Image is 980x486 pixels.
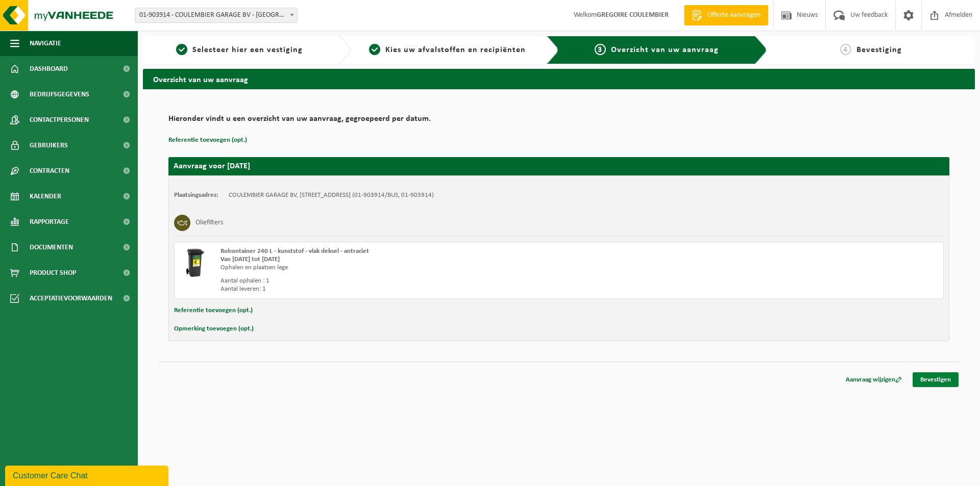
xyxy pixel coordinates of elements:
td: COULEMBIER GARAGE BV, [STREET_ADDRESS] (01-903914/BUS, 01-903914) [229,191,434,199]
span: Contracten [30,158,69,184]
span: 01-903914 - COULEMBIER GARAGE BV - AALBEKE [135,8,297,22]
a: Aanvraag wijzigen [838,372,910,387]
span: Documenten [30,235,73,260]
div: Aantal ophalen : 1 [220,277,600,285]
span: 3 [595,44,606,55]
span: Bevestiging [856,46,902,54]
div: Aantal leveren: 1 [220,285,600,293]
iframe: chat widget [5,464,170,486]
a: Bevestigen [913,372,959,387]
span: Offerte aanvragen [705,10,763,20]
a: Offerte aanvragen [684,5,768,25]
strong: Aanvraag voor [DATE] [174,162,250,170]
div: Ophalen en plaatsen lege [220,264,600,272]
span: Selecteer hier een vestiging [192,46,303,54]
a: 2Kies uw afvalstoffen en recipiënten [356,44,539,56]
span: Rolcontainer 240 L - kunststof - vlak deksel - antraciet [220,248,369,254]
span: Bedrijfsgegevens [30,82,89,107]
span: 2 [369,44,380,55]
h2: Hieronder vindt u een overzicht van uw aanvraag, gegroepeerd per datum. [168,115,949,129]
span: 1 [176,44,187,55]
button: Referentie toevoegen (opt.) [168,134,247,147]
span: 01-903914 - COULEMBIER GARAGE BV - AALBEKE [135,8,298,23]
span: Contactpersonen [30,107,89,133]
span: Gebruikers [30,133,68,158]
h3: Oliefilters [195,215,223,231]
strong: Plaatsingsadres: [174,192,218,198]
h2: Overzicht van uw aanvraag [143,69,975,89]
span: Product Shop [30,260,76,286]
span: Overzicht van uw aanvraag [611,46,719,54]
strong: GREGOIRE COULEMBIER [597,11,669,19]
span: Dashboard [30,56,68,82]
strong: Van [DATE] tot [DATE] [220,256,280,263]
a: 1Selecteer hier een vestiging [148,44,331,56]
span: Navigatie [30,31,61,56]
button: Referentie toevoegen (opt.) [174,304,253,317]
span: Kalender [30,184,61,209]
span: 4 [840,44,851,55]
span: Rapportage [30,209,69,235]
img: WB-0240-HPE-BK-01.png [180,247,210,278]
span: Acceptatievoorwaarden [30,286,112,311]
span: Kies uw afvalstoffen en recipiënten [385,46,526,54]
button: Opmerking toevoegen (opt.) [174,322,254,336]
